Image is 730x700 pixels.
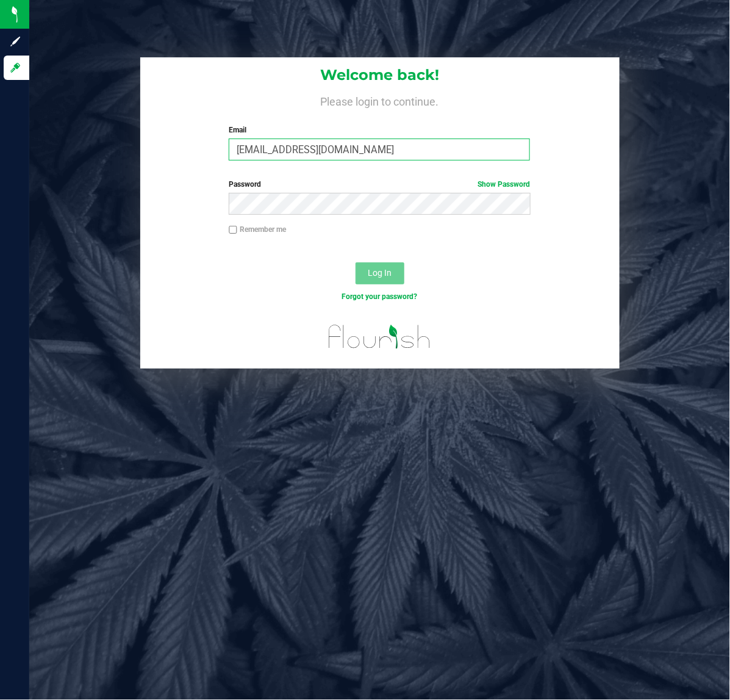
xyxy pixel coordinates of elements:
span: Log In [368,268,392,278]
button: Log In [356,262,404,284]
input: Remember me [229,226,237,234]
img: flourish_logo.svg [320,315,440,359]
inline-svg: Log in [9,62,21,74]
label: Remember me [229,224,286,235]
label: Email [229,124,530,135]
span: Password [229,180,261,189]
inline-svg: Sign up [9,35,21,48]
a: Forgot your password? [342,292,417,301]
a: Show Password [478,180,530,189]
h4: Please login to continue. [140,93,620,107]
h1: Welcome back! [140,67,620,83]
